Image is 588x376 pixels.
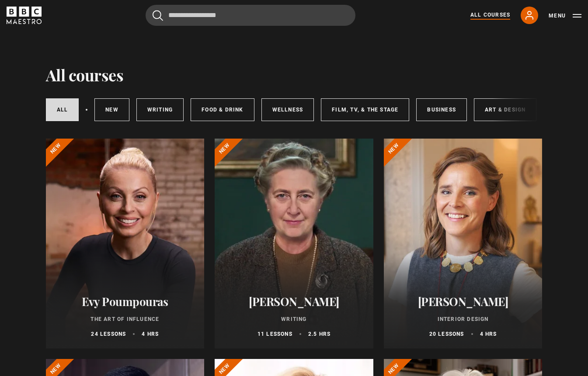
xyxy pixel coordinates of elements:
h1: All courses [46,66,124,84]
p: 24 lessons [91,330,126,338]
a: [PERSON_NAME] Writing 11 lessons 2.5 hrs New [215,139,373,348]
a: Wellness [261,98,314,121]
a: All Courses [470,11,510,20]
p: Writing [225,315,363,323]
h2: [PERSON_NAME] [225,295,363,308]
p: 2.5 hrs [308,330,331,338]
h2: [PERSON_NAME] [394,295,532,308]
a: All [46,98,79,121]
button: Submit the search query [153,10,163,21]
p: 4 hrs [142,330,159,338]
a: Film, TV, & The Stage [321,98,409,121]
h2: Evy Poumpouras [56,295,194,308]
a: New [94,98,129,121]
p: Interior Design [394,315,532,323]
a: Food & Drink [191,98,254,121]
a: Art & Design [474,98,536,121]
p: 11 lessons [257,330,292,338]
p: The Art of Influence [56,315,194,323]
input: Search [146,5,355,26]
a: [PERSON_NAME] Interior Design 20 lessons 4 hrs New [384,139,543,348]
button: Toggle navigation [549,11,581,20]
svg: BBC Maestro [7,7,42,24]
p: 4 hrs [480,330,497,338]
p: 20 lessons [429,330,464,338]
a: Writing [136,98,184,121]
a: Business [416,98,467,121]
a: Evy Poumpouras The Art of Influence 24 lessons 4 hrs New [46,139,205,348]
